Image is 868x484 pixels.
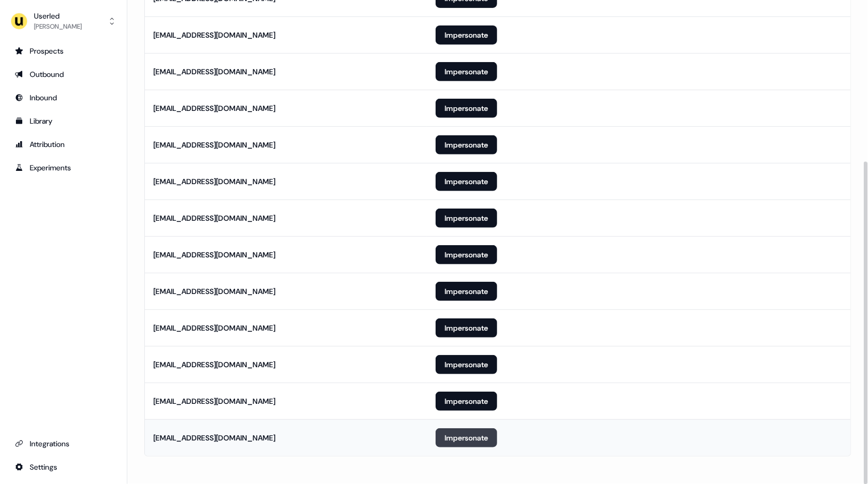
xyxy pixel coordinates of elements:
[436,282,497,301] button: Impersonate
[153,249,275,260] div: [EMAIL_ADDRESS][DOMAIN_NAME]
[436,355,497,374] button: Impersonate
[8,459,118,476] a: Go to integrations
[8,42,118,59] a: Go to prospects
[436,245,497,264] button: Impersonate
[15,69,112,80] div: Outbound
[15,116,112,126] div: Library
[15,46,112,56] div: Prospects
[34,11,82,21] div: Userled
[153,140,275,150] div: [EMAIL_ADDRESS][DOMAIN_NAME]
[436,62,497,81] button: Impersonate
[8,113,118,129] a: Go to templates
[15,462,112,472] div: Settings
[436,25,497,45] button: Impersonate
[15,139,112,150] div: Attribution
[8,8,118,34] button: Userled[PERSON_NAME]
[8,159,118,176] a: Go to experiments
[153,30,275,40] div: [EMAIL_ADDRESS][DOMAIN_NAME]
[34,21,82,32] div: [PERSON_NAME]
[8,136,118,153] a: Go to attribution
[153,103,275,114] div: [EMAIL_ADDRESS][DOMAIN_NAME]
[436,318,497,338] button: Impersonate
[436,99,497,118] button: Impersonate
[15,162,112,173] div: Experiments
[8,435,118,452] a: Go to integrations
[436,172,497,191] button: Impersonate
[153,213,275,223] div: [EMAIL_ADDRESS][DOMAIN_NAME]
[153,396,275,407] div: [EMAIL_ADDRESS][DOMAIN_NAME]
[153,433,275,443] div: [EMAIL_ADDRESS][DOMAIN_NAME]
[15,438,112,449] div: Integrations
[436,135,497,154] button: Impersonate
[153,323,275,333] div: [EMAIL_ADDRESS][DOMAIN_NAME]
[436,209,497,228] button: Impersonate
[8,89,118,106] a: Go to Inbound
[153,66,275,77] div: [EMAIL_ADDRESS][DOMAIN_NAME]
[15,92,112,103] div: Inbound
[436,428,497,447] button: Impersonate
[436,392,497,411] button: Impersonate
[153,286,275,297] div: [EMAIL_ADDRESS][DOMAIN_NAME]
[153,359,275,370] div: [EMAIL_ADDRESS][DOMAIN_NAME]
[8,66,118,83] a: Go to outbound experience
[153,176,275,187] div: [EMAIL_ADDRESS][DOMAIN_NAME]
